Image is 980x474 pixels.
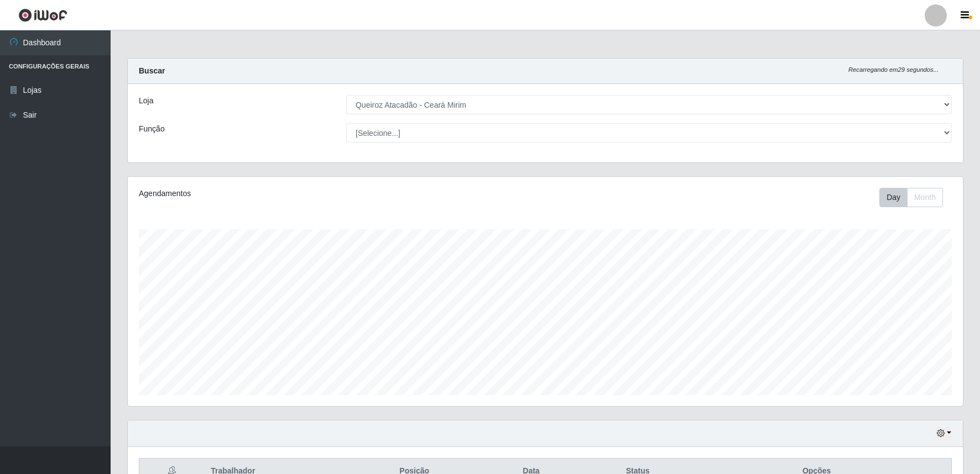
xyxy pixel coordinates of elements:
[879,188,943,207] div: First group
[139,188,468,199] div: Agendamentos
[139,66,165,75] strong: Buscar
[907,188,943,207] button: Month
[879,188,908,207] button: Day
[848,66,939,73] i: Recarregando em 29 segundos...
[879,188,952,207] div: Toolbar with button groups
[139,123,165,135] label: Função
[139,95,153,107] label: Loja
[18,8,67,22] img: CoreUI Logo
